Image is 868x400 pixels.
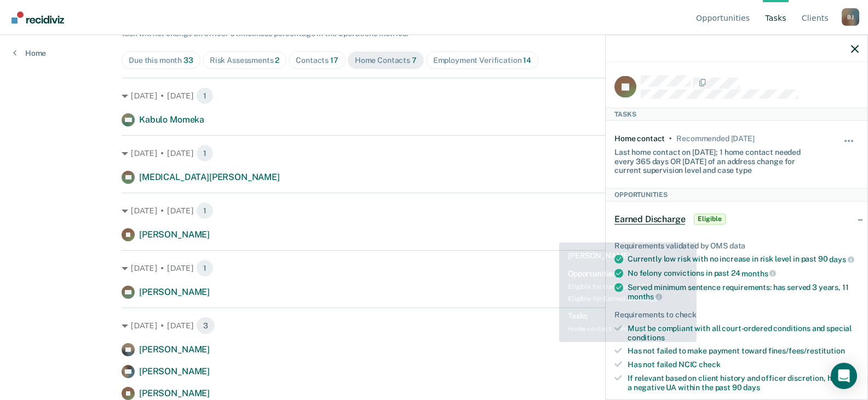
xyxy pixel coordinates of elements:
div: [DATE] • [DATE] [122,144,746,162]
div: Has not failed NCIC [628,360,859,369]
div: [DATE] • [DATE] [122,87,746,105]
div: No felony convictions in past 24 [628,268,859,278]
span: 2 [275,56,279,65]
div: Must be compliant with all court-ordered conditions and special [628,323,859,342]
div: B J [842,8,859,26]
div: Opportunities [606,188,867,201]
span: [PERSON_NAME] [139,344,210,355]
span: 1 [196,202,214,219]
span: 1 [196,259,214,277]
div: Due this month [129,56,193,65]
span: fines/fees/restitution [768,346,845,355]
div: Home Contacts [355,56,417,65]
span: [PERSON_NAME] [139,229,210,240]
div: Last home contact on [DATE]; 1 home contact needed every 365 days OR [DATE] of an address change ... [614,143,818,175]
span: 3 [196,317,215,334]
span: Earned Discharge [614,213,685,224]
span: days [829,255,854,264]
div: Currently low risk with no increase in risk level in past 90 [628,254,859,264]
span: 1 [196,144,214,162]
span: [PERSON_NAME] [139,388,210,398]
div: [DATE] • [DATE] [122,259,746,277]
div: Open Intercom Messenger [831,363,857,389]
div: Contacts [296,56,338,65]
span: 7 [412,56,417,65]
span: 14 [523,56,531,65]
div: If relevant based on client history and officer discretion, has had a negative UA within the past 90 [628,373,859,392]
div: Tasks [606,107,867,120]
span: conditions [628,333,665,341]
div: • [669,134,672,143]
div: Employment Verification [433,56,531,65]
span: [PERSON_NAME] [139,366,210,376]
span: months [741,269,776,277]
span: [MEDICAL_DATA][PERSON_NAME] [139,172,280,182]
div: Recommended in 10 days [676,134,754,143]
img: Recidiviz [12,11,64,24]
div: Has not failed to make payment toward [628,346,859,356]
div: [DATE] • [DATE] [122,317,746,334]
span: 17 [330,56,338,65]
div: Requirements to check [614,310,859,319]
span: Eligible [694,213,725,224]
div: Earned DischargeEligible [606,201,867,236]
button: Profile dropdown button [842,8,859,26]
span: days [743,382,760,391]
span: Kabulo Momeka [139,114,204,125]
div: [DATE] • [DATE] [122,202,746,219]
span: 33 [183,56,193,65]
div: Home contact [614,134,665,143]
span: [PERSON_NAME] [139,287,210,297]
div: Served minimum sentence requirements: has served 3 years, 11 [628,282,859,301]
span: months [628,292,662,301]
span: check [699,360,720,369]
a: Home [13,48,46,58]
div: Risk Assessments [210,56,280,65]
div: Requirements validated by OMS data [614,241,859,250]
span: 1 [196,87,214,105]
